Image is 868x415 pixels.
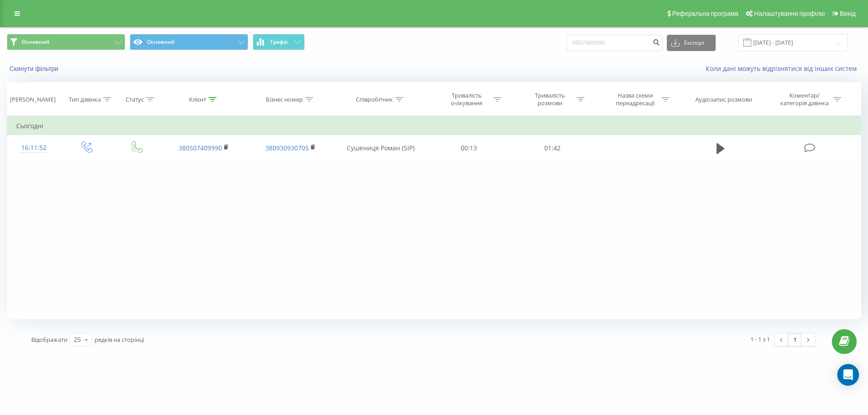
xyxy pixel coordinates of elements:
[69,96,101,103] div: Тип дзвінка
[31,336,67,344] span: Відображати
[356,96,393,103] div: Співробітник
[253,34,305,50] button: Графік
[74,335,81,344] div: 25
[672,10,739,17] span: Реферальна програма
[566,35,662,51] input: Пошук за номером
[7,117,861,135] td: Сьогодні
[94,336,144,344] span: рядків на сторінці
[695,96,752,103] div: Аудіозапис розмови
[10,96,56,103] div: [PERSON_NAME]
[443,92,491,107] div: Тривалість очікування
[22,38,49,46] span: Основний
[7,65,63,73] button: Скинути фільтри
[266,96,303,103] div: Бізнес номер
[611,92,659,107] div: Назва схеми переадресації
[750,335,770,344] div: 1 - 1 з 1
[16,139,52,157] div: 16:11:52
[706,64,861,73] a: Коли дані можуть відрізнятися вiд інших систем
[265,144,309,152] a: 380930930705
[189,96,206,103] div: Клієнт
[667,35,716,51] button: Експорт
[130,34,248,50] button: Основний
[754,10,825,17] span: Налаштування профілю
[427,135,510,161] td: 00:13
[526,92,574,107] div: Тривалість розмови
[788,333,802,346] a: 1
[270,39,288,45] span: Графік
[7,34,125,50] button: Основний
[179,144,222,152] a: 380507409990
[334,135,427,161] td: Сушениця Роман (SIP)
[837,364,859,386] div: Open Intercom Messenger
[778,92,831,107] div: Коментар/категорія дзвінка
[126,96,144,103] div: Статус
[840,10,856,17] span: Вихід
[510,135,594,161] td: 01:42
